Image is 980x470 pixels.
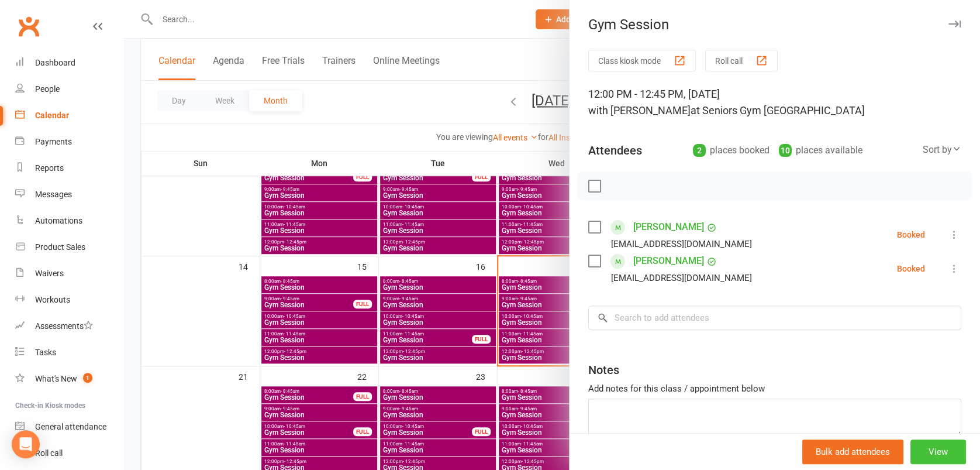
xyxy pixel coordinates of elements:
[570,16,980,33] div: Gym Session
[12,430,40,458] div: Open Intercom Messenger
[15,50,123,76] a: Dashboard
[15,234,123,260] a: Product Sales
[15,102,123,129] a: Calendar
[35,163,64,173] div: Reports
[588,382,961,396] div: Add notes for this class / appointment below
[588,50,696,71] button: Class kiosk mode
[15,366,123,392] a: What's New1
[15,440,123,466] a: Roll call
[588,86,961,119] div: 12:00 PM - 12:45 PM, [DATE]
[910,440,966,464] button: View
[15,181,123,208] a: Messages
[611,270,752,286] div: [EMAIL_ADDRESS][DOMAIN_NAME]
[779,144,792,157] div: 10
[35,348,56,357] div: Tasks
[35,321,93,331] div: Assessments
[35,58,75,67] div: Dashboard
[15,208,123,234] a: Automations
[802,440,903,464] button: Bulk add attendees
[588,306,961,330] input: Search to add attendees
[691,104,865,116] span: at Seniors Gym [GEOGRAPHIC_DATA]
[35,422,106,431] div: General attendance
[35,448,63,458] div: Roll call
[83,373,92,383] span: 1
[15,313,123,339] a: Assessments
[15,339,123,366] a: Tasks
[15,155,123,181] a: Reports
[897,265,925,273] div: Booked
[897,231,925,239] div: Booked
[923,142,961,157] div: Sort by
[588,362,619,378] div: Notes
[779,142,862,159] div: places available
[35,84,60,94] div: People
[35,111,69,120] div: Calendar
[611,236,752,252] div: [EMAIL_ADDRESS][DOMAIN_NAME]
[35,374,77,383] div: What's New
[15,287,123,313] a: Workouts
[588,104,691,116] span: with [PERSON_NAME]
[14,12,43,41] a: Clubworx
[15,129,123,155] a: Payments
[35,190,72,199] div: Messages
[35,242,85,252] div: Product Sales
[35,295,70,304] div: Workouts
[15,260,123,287] a: Waivers
[588,142,642,159] div: Attendees
[633,252,704,270] a: [PERSON_NAME]
[35,216,82,225] div: Automations
[15,414,123,440] a: General attendance kiosk mode
[693,144,706,157] div: 2
[35,269,64,278] div: Waivers
[633,218,704,236] a: [PERSON_NAME]
[705,50,778,71] button: Roll call
[15,76,123,102] a: People
[35,137,72,146] div: Payments
[693,142,769,159] div: places booked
